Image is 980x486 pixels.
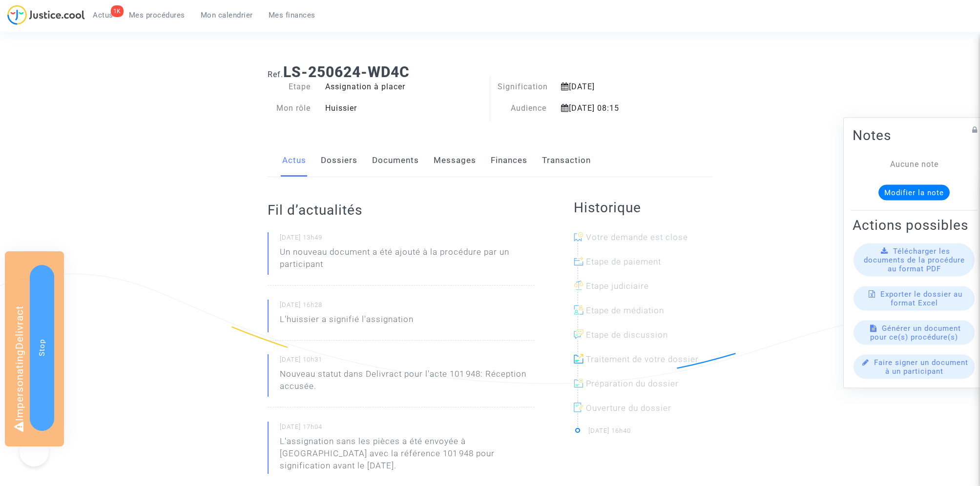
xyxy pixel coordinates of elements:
[280,301,535,313] small: [DATE] 16h28
[586,232,688,242] span: Votre demande est close
[574,199,712,216] h2: Historique
[121,8,193,22] a: Mes procédures
[874,358,968,376] span: Faire signer un document à un participant
[93,11,113,20] span: Actus
[283,63,410,81] b: LS-250624-WD4C
[129,11,185,20] span: Mes procédures
[111,5,124,17] div: 1K
[268,202,535,219] h2: Fil d’actualités
[260,81,318,93] div: Etape
[434,144,476,177] a: Messages
[880,290,962,307] span: Exporter le dossier au format Excel
[864,247,965,273] span: Télécharger les documents de la procédure au format PDF
[853,127,976,144] h2: Notes
[201,11,253,20] span: Mon calendrier
[193,8,261,22] a: Mon calendrier
[280,313,414,330] p: L'huissier a signifié l'assignation
[20,437,49,466] iframe: Help Scout Beacon - Open
[853,217,976,234] h2: Actions possibles
[321,144,357,177] a: Dossiers
[5,251,64,446] div: Impersonating
[490,81,554,93] div: Signification
[867,159,961,170] div: Aucune note
[318,81,490,93] div: Assignation à placer
[490,102,554,114] div: Audience
[542,144,591,177] a: Transaction
[491,144,527,177] a: Finances
[38,339,46,356] span: Stop
[878,185,950,201] button: Modifier la note
[269,11,315,20] span: Mes finances
[280,368,535,397] p: Nouveau statut dans Delivract pour l'acte 101 948: Réception accusée.
[554,102,681,114] div: [DATE] 08:15
[280,355,535,368] small: [DATE] 10h31
[318,102,490,114] div: Huissier
[261,8,323,22] a: Mes finances
[372,144,419,177] a: Documents
[870,324,961,342] span: Générer un document pour ce(s) procédure(s)
[280,233,535,246] small: [DATE] 13h49
[280,435,535,477] p: L'assignation sans les pièces a été envoyée à [GEOGRAPHIC_DATA] avec la référence 101 948 pour si...
[280,246,535,275] p: Un nouveau document a été ajouté à la procédure par un participant
[282,144,306,177] a: Actus
[268,70,283,79] span: Ref.
[280,423,535,435] small: [DATE] 17h04
[554,81,681,93] div: [DATE]
[260,102,318,114] div: Mon rôle
[7,5,85,25] img: jc-logo.svg
[30,265,54,431] button: Stop
[85,8,121,22] a: 1KActus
